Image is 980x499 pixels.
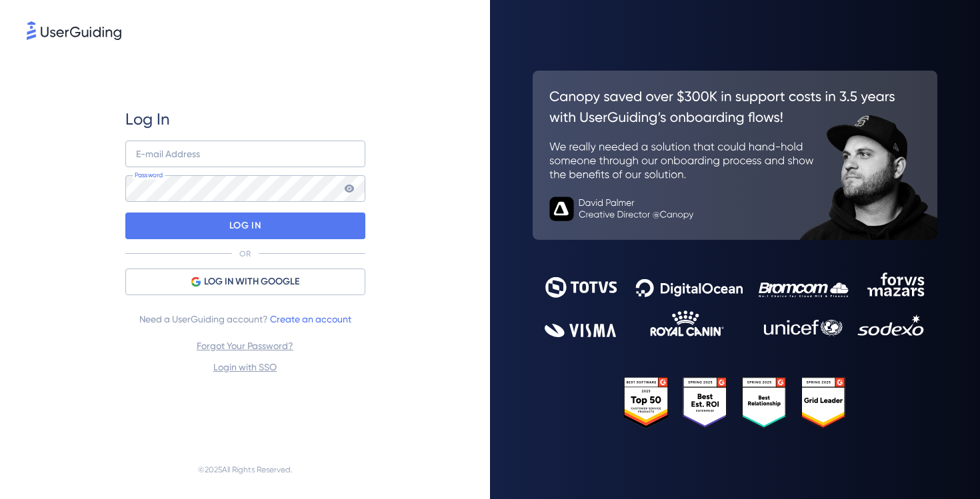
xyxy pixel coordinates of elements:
[125,141,365,167] input: example@company.com
[229,215,261,237] p: LOG IN
[139,311,351,327] span: Need a UserGuiding account?
[213,362,277,372] a: Login with SSO
[545,272,925,337] img: 9302ce2ac39453076f5bc0f2f2ca889b.svg
[270,314,351,324] a: Create an account
[198,462,293,478] span: © 2025 All Rights Reserved.
[125,109,170,130] span: Log In
[624,377,847,428] img: 25303e33045975176eb484905ab012ff.svg
[204,274,299,290] span: LOG IN WITH GOOGLE
[197,340,293,351] a: Forgot Your Password?
[27,21,121,40] img: 8faab4ba6bc7696a72372aa768b0286c.svg
[239,249,251,259] p: OR
[533,71,937,240] img: 26c0aa7c25a843aed4baddd2b5e0fa68.svg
